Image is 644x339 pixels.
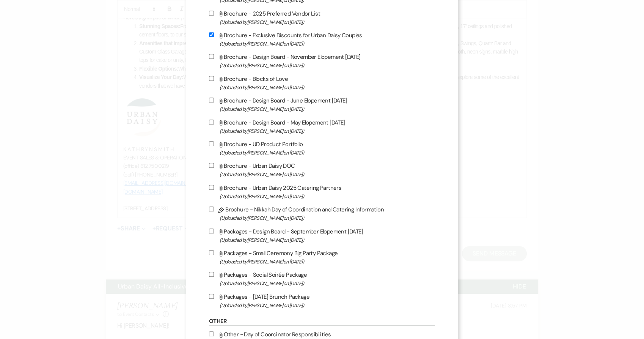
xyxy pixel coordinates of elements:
[209,11,214,16] input: Brochure - 2025 Preferred Vendor List(Uploaded by[PERSON_NAME]on [DATE])
[209,54,214,59] input: Brochure - Design Board - November Elopement [DATE](Uploaded by[PERSON_NAME]on [DATE])
[220,192,435,201] span: (Uploaded by [PERSON_NAME] on [DATE] )
[209,183,435,201] label: Brochure - Urban Daisy 2025 Catering Partners
[220,236,435,244] span: (Uploaded by [PERSON_NAME] on [DATE] )
[209,227,435,244] label: Packages - Design Board - September Elopement [DATE]
[209,74,435,92] label: Brochure - Blocks of Love
[209,248,435,266] label: Packages - Small Ceremony Big Party Package
[209,161,435,179] label: Brochure - Urban Daisy DOC
[209,52,435,70] label: Brochure - Design Board - November Elopement [DATE]
[220,214,435,222] span: (Uploaded by [PERSON_NAME] on [DATE] )
[209,96,435,114] label: Brochure - Design Board - June Elopement [DATE]
[220,61,435,70] span: (Uploaded by [PERSON_NAME] on [DATE] )
[209,185,214,190] input: Brochure - Urban Daisy 2025 Catering Partners(Uploaded by[PERSON_NAME]on [DATE])
[209,331,214,336] input: Other - Day of Coordinator Responsibilities(Uploaded by[PERSON_NAME]on [DATE])
[220,301,435,310] span: (Uploaded by [PERSON_NAME] on [DATE] )
[209,76,214,81] input: Brochure - Blocks of Love(Uploaded by[PERSON_NAME]on [DATE])
[209,294,214,299] input: Packages - [DATE] Brunch Package(Uploaded by[PERSON_NAME]on [DATE])
[220,39,435,48] span: (Uploaded by [PERSON_NAME] on [DATE] )
[209,229,214,233] input: Packages - Design Board - September Elopement [DATE](Uploaded by[PERSON_NAME]on [DATE])
[220,257,435,266] span: (Uploaded by [PERSON_NAME] on [DATE] )
[220,105,435,114] span: (Uploaded by [PERSON_NAME] on [DATE] )
[209,141,214,146] input: Brochure - UD Product Portfolio(Uploaded by[PERSON_NAME]on [DATE])
[220,83,435,92] span: (Uploaded by [PERSON_NAME] on [DATE] )
[220,127,435,136] span: (Uploaded by [PERSON_NAME] on [DATE] )
[209,272,214,277] input: Packages - Social Soirée Package(Uploaded by[PERSON_NAME]on [DATE])
[209,207,214,211] input: Brochure - Nikkah Day of Coordination and Catering Information(Uploaded by[PERSON_NAME]on [DATE])
[209,98,214,102] input: Brochure - Design Board - June Elopement [DATE](Uploaded by[PERSON_NAME]on [DATE])
[209,9,435,27] label: Brochure - 2025 Preferred Vendor List
[209,292,435,310] label: Packages - [DATE] Brunch Package
[209,30,435,48] label: Brochure - Exclusive Discounts for Urban Daisy Couples
[209,139,435,157] label: Brochure - UD Product Portfolio
[220,148,435,157] span: (Uploaded by [PERSON_NAME] on [DATE] )
[209,163,214,168] input: Brochure - Urban Daisy DOC(Uploaded by[PERSON_NAME]on [DATE])
[209,270,435,288] label: Packages - Social Soirée Package
[220,170,435,179] span: (Uploaded by [PERSON_NAME] on [DATE] )
[209,118,435,136] label: Brochure - Design Board - May Elopement [DATE]
[209,32,214,37] input: Brochure - Exclusive Discounts for Urban Daisy Couples(Uploaded by[PERSON_NAME]on [DATE])
[220,18,435,27] span: (Uploaded by [PERSON_NAME] on [DATE] )
[209,317,435,326] h6: Other
[220,279,435,288] span: (Uploaded by [PERSON_NAME] on [DATE] )
[209,120,214,125] input: Brochure - Design Board - May Elopement [DATE](Uploaded by[PERSON_NAME]on [DATE])
[209,205,435,222] label: Brochure - Nikkah Day of Coordination and Catering Information
[209,250,214,255] input: Packages - Small Ceremony Big Party Package(Uploaded by[PERSON_NAME]on [DATE])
